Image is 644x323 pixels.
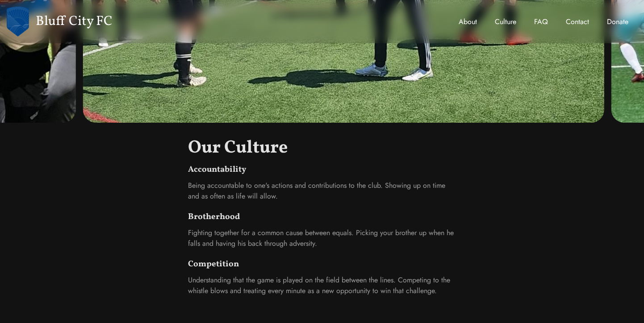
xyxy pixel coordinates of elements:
[188,211,456,223] h3: Brotherhood
[188,228,456,249] p: Fighting together for a common cause between equals. Picking your brother up when he falls and ha...
[36,12,113,32] span: Bluff City FC
[525,8,557,36] a: FAQ
[486,8,525,36] a: Culture
[598,8,637,36] a: Donate
[188,180,456,202] p: Being accountable to one's actions and contributions to the club. Showing up on time and as often...
[188,137,456,159] h1: Our Culture
[557,8,598,36] a: Contact
[188,163,456,176] h3: Accountability
[7,7,29,37] img: logo.d492faac.svg
[188,258,456,270] h3: Competition
[7,7,113,37] a: Bluff City FC
[188,275,456,296] p: Understanding that the game is played on the field between the lines. Competing to the whistle bl...
[450,8,486,36] a: About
